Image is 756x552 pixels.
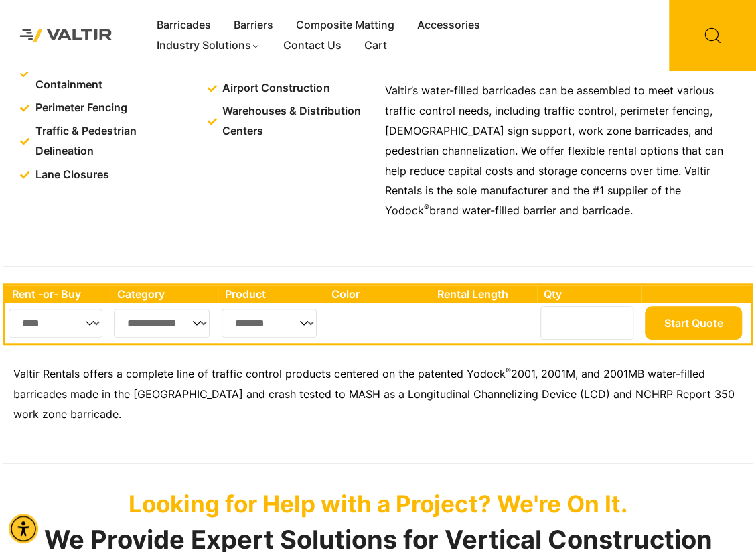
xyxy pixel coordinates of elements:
[219,101,374,141] span: Warehouses & Distribution Centers
[506,366,511,376] sup: ®
[219,78,329,98] span: Airport Construction
[5,285,110,303] th: Rent -or- Buy
[222,309,317,338] select: Single select
[145,36,272,56] a: Industry Solutions
[32,165,109,185] span: Lane Closures
[145,15,222,36] a: Barricades
[110,285,218,303] th: Category
[285,15,406,36] a: Composite Matting
[325,285,431,303] th: Color
[13,367,506,381] span: Valtir Rentals offers a complete line of traffic control products centered on the patented Yodock
[32,98,127,118] span: Perimeter Fencing
[32,55,194,95] span: Construction Site Containment
[17,490,739,518] p: Looking for Help with a Project? We're On It.
[9,309,102,338] select: Single select
[353,36,398,56] a: Cart
[537,285,641,303] th: Qty
[114,309,210,338] select: Single select
[10,19,122,51] img: Valtir Rentals
[424,202,429,212] sup: ®
[272,36,353,56] a: Contact Us
[13,367,735,421] span: 2001, 2001M, and 2001MB water-filled barricades made in the [GEOGRAPHIC_DATA] and crash tested to...
[9,514,38,543] div: Accessibility Menu
[32,121,194,161] span: Traffic & Pedestrian Delineation
[406,15,492,36] a: Accessories
[540,306,633,340] input: Number
[645,306,742,340] button: Start Quote
[431,285,537,303] th: Rental Length
[385,81,743,221] p: Valtir’s water-filled barricades can be assembled to meet various traffic control needs, includin...
[218,285,325,303] th: Product
[222,15,285,36] a: Barriers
